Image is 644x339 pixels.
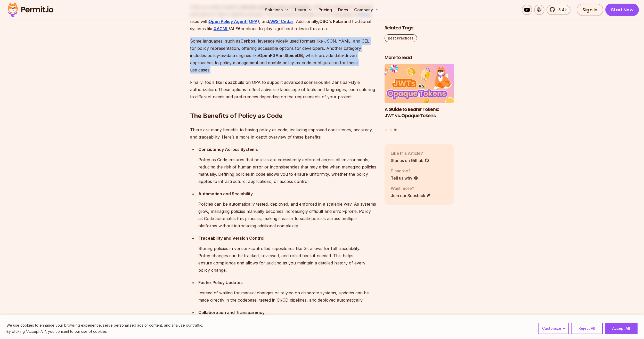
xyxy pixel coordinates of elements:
[198,289,376,304] p: Instead of waiting for manual changes or relying on disparate systems, updates can be made direct...
[605,323,638,334] button: Accept All
[319,19,344,24] strong: OSO’s Polar
[385,64,454,103] img: A Guide to Bearer Tokens: JWT vs. Opaque Tokens
[391,192,431,198] a: Join our Substack
[385,54,454,61] h2: More to read
[352,5,381,15] button: Company
[390,128,392,131] button: Go to slide 2
[293,5,314,15] button: Learn
[198,147,258,152] strong: Consistency Across Systems
[555,7,567,13] span: 5.4k
[385,128,387,131] button: Go to slide 1
[222,80,235,85] strong: Topaz
[385,64,454,125] a: A Guide to Bearer Tokens: JWT vs. Opaque TokensA Guide to Bearer Tokens: JWT vs. Opaque Tokens
[316,5,334,15] a: Pricing
[198,280,243,285] strong: Faster Policy Updates
[198,191,253,196] strong: Automation and Scalability
[214,26,229,31] a: XACML
[209,19,259,24] a: Open Policy Agent (OPA)
[385,25,454,31] h2: Related Tags
[394,128,397,131] button: Go to slide 3
[6,322,203,328] p: We use cookies to enhance your browsing experience, serve personalized ads or content, and analyz...
[190,79,376,100] p: Finally, tools like build on OPA to support advanced scenarios like Zanzibar-style authorization....
[391,157,429,163] a: Star us on Github
[385,34,417,42] a: Best Practices
[190,126,376,141] p: There are many benefits to having policy as code, including improved consistency, accuracy, and t...
[198,156,376,185] p: Policy as Code ensures that policies are consistently enforced across all environments, reducing ...
[577,4,603,16] a: Sign In
[286,53,303,58] strong: SpiceDB
[263,5,291,15] button: Solutions
[198,245,376,274] p: Storing policies in version-controlled repositories like Git allows for full traceability. Policy...
[391,175,418,181] a: Tell us why
[198,236,264,241] strong: Traceability and Version Control
[259,53,279,58] strong: OpenFGA
[571,323,603,334] button: Reject All
[198,200,376,229] p: Policies can be automatically tested, deployed, and enforced in a scalable way. As systems grow, ...
[190,91,376,120] h2: The Benefits of Policy as Code
[385,106,454,119] h3: A Guide to Bearer Tokens: JWT vs. Opaque Tokens
[269,19,294,24] a: AWS’ Cedar
[6,328,203,335] p: By clicking "Accept All", you consent to our use of cookies.
[547,5,570,15] a: 5.4k
[240,38,255,44] strong: Cerbos
[605,4,639,16] a: Start Now
[198,310,265,315] strong: Collaboration and Transparency
[5,1,56,19] img: Permit logo
[190,37,376,74] p: Some languages, such as , leverage widely used formats like JSON, YAML, and CEL for policy repres...
[336,5,350,15] a: Docs
[385,64,454,132] div: Posts
[391,167,418,174] p: Disagree?
[385,64,454,125] li: 3 of 3
[391,185,431,191] p: Want more?
[391,150,429,156] p: Like this Article?
[229,26,241,31] strong: /ALFA
[538,323,569,334] button: Customize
